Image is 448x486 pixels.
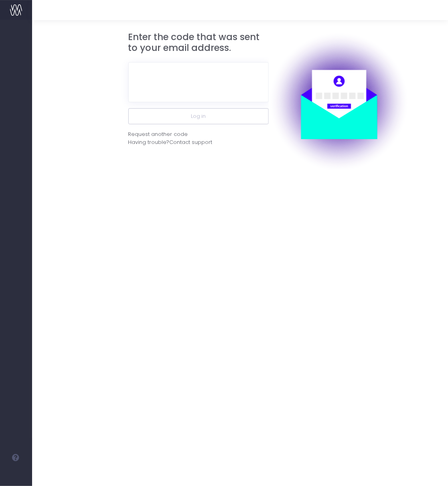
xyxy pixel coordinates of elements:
img: auth.png [269,32,409,172]
button: Log in [128,108,269,124]
div: Request another code [128,130,188,138]
h3: Enter the code that was sent to your email address. [128,32,269,54]
img: images/default_profile_image.png [10,470,22,482]
span: Contact support [170,138,213,146]
div: Having trouble? [128,138,269,146]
